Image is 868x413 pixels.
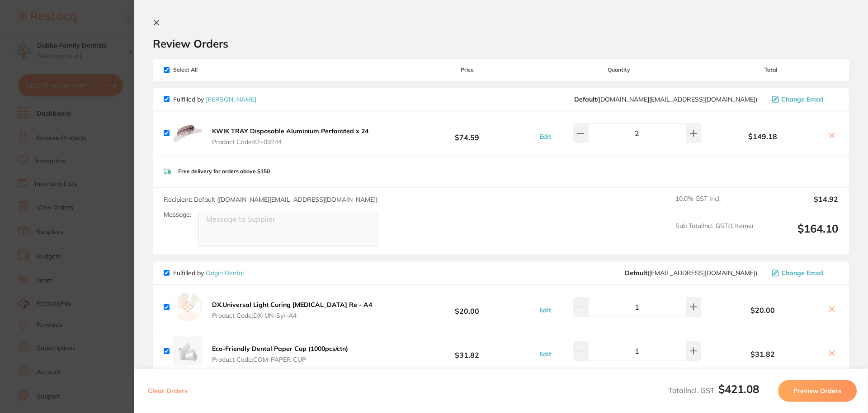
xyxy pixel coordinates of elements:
span: Sub Total Incl. GST ( 1 Items) [675,222,753,247]
span: Product Code: COM-PAPER CUP [212,356,348,363]
h2: Review Orders [153,37,849,50]
p: Fulfilled by [173,269,244,277]
p: Fulfilled by [173,96,256,103]
b: $20.00 [400,299,534,316]
b: $74.59 [400,125,534,141]
span: Total Incl. GST [668,386,759,395]
output: $14.92 [760,195,838,215]
span: Product Code: KE-09244 [212,138,368,146]
b: $421.08 [718,382,759,396]
span: Recipient: Default ( [DOMAIN_NAME][EMAIL_ADDRESS][DOMAIN_NAME] ) [164,195,377,204]
img: empty.jpg [173,292,202,321]
span: Price [400,67,534,73]
button: DX.Universal Light Curing [MEDICAL_DATA] Re - A4 Product Code:DX-UN-Syr-A4 [209,301,375,320]
span: Change Email [781,96,824,103]
b: $20.00 [703,306,822,314]
b: Eco-Friendly Dental Paper Cup (1000pcs/ctn) [212,345,348,353]
span: Select All [164,67,254,73]
b: DX.Universal Light Curing [MEDICAL_DATA] Re - A4 [212,301,372,309]
button: Edit [537,132,554,141]
b: $31.82 [703,350,822,358]
label: Message: [164,211,191,219]
span: info@origindental.com.au [625,269,757,277]
button: Edit [537,306,554,314]
button: Change Email [769,95,838,103]
button: Clear Orders [145,380,190,402]
span: Product Code: DX-UN-Syr-A4 [212,312,372,319]
b: KWIK TRAY Disposable Aluminium Perforated x 24 [212,127,368,135]
span: 10.0 % GST Incl. [675,195,753,215]
button: Change Email [769,269,838,277]
a: Origin Dental [206,269,244,277]
b: $31.82 [400,343,534,360]
span: customer.care@henryschein.com.au [574,96,757,103]
span: Change Email [781,269,824,277]
b: $149.18 [703,132,822,141]
output: $164.10 [760,222,838,247]
b: Default [574,95,597,103]
span: Total [703,67,838,73]
button: Eco-Friendly Dental Paper Cup (1000pcs/ctn) Product Code:COM-PAPER CUP [209,345,351,364]
p: Free delivery for orders above $150 [178,168,270,175]
b: Default [625,269,647,277]
button: Edit [537,350,554,358]
img: MDhrMXJrag [173,119,202,148]
span: Quantity [535,67,703,73]
a: [PERSON_NAME] [206,95,256,103]
img: Y2JoN2h2Yg [173,336,202,365]
button: Preview Orders [778,380,857,402]
button: KWIK TRAY Disposable Aluminium Perforated x 24 Product Code:KE-09244 [209,127,371,146]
